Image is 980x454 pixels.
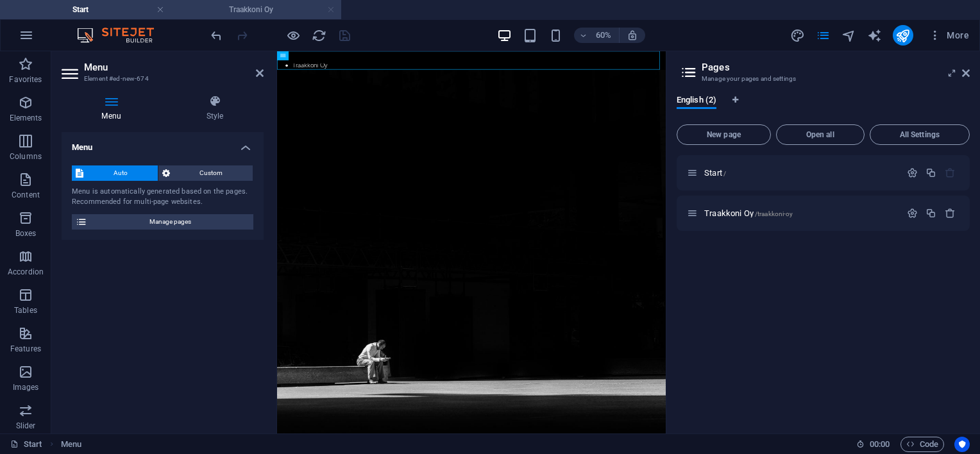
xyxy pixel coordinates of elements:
[900,437,944,452] button: Code
[91,214,249,230] span: Manage pages
[906,437,938,452] span: Code
[704,168,726,178] span: Click to open page
[209,28,224,43] i: Undo: Change pages (Ctrl+Z)
[10,113,42,123] p: Elements
[700,209,900,217] div: Traakkoni Oy/traakkoni-oy
[790,28,806,43] button: design
[61,437,81,452] span: Click to select. Double-click to edit
[74,28,170,43] img: Editor Logo
[158,165,253,181] button: Custom
[166,95,264,122] h4: Style
[875,131,964,139] span: All Settings
[682,131,765,139] span: New page
[72,214,253,230] button: Manage pages
[776,124,865,145] button: Open all
[593,28,614,43] h6: 60%
[677,95,970,119] div: Language Tabs
[311,28,326,43] button: reload
[755,210,793,217] span: /traakkoni-oy
[62,132,264,155] h4: Menu
[867,28,883,43] button: text_generator
[870,437,890,452] span: 00 00
[312,28,326,43] i: Reload page
[924,25,974,46] button: More
[10,437,42,452] a: Click to cancel selection. Double-click to open Pages
[816,28,831,43] button: pages
[907,208,918,219] div: Settings
[15,228,37,239] p: Boxes
[9,74,42,85] p: Favorites
[841,28,857,43] button: navigator
[782,131,859,139] span: Open all
[8,267,44,277] p: Accordion
[816,28,831,43] i: Pages (Ctrl+Alt+S)
[574,28,620,43] button: 60%
[790,28,805,43] i: Design (Ctrl+Alt+Y)
[627,29,638,41] i: On resize automatically adjust zoom level to fit chosen device.
[841,28,856,43] i: Navigator
[72,187,253,208] div: Menu is automatically generated based on the pages. Recommended for multi-page websites.
[61,437,81,452] nav: breadcrumb
[72,165,158,181] button: Auto
[13,382,39,392] p: Images
[14,305,37,315] p: Tables
[171,3,341,17] h4: Traakkoni Oy
[893,25,913,46] button: publish
[84,73,238,85] h3: Element #ed-new-674
[856,437,890,452] h6: Session time
[945,167,956,178] div: The startpage cannot be deleted
[10,151,42,162] p: Columns
[677,124,771,145] button: New page
[62,95,166,122] h4: Menu
[12,190,40,200] p: Content
[84,62,264,73] h2: Menu
[677,92,716,110] span: English (2)
[16,421,36,431] p: Slider
[925,208,936,219] div: Duplicate
[867,28,882,43] i: AI Writer
[879,439,881,449] span: :
[704,208,793,218] span: Click to open page
[702,73,944,85] h3: Manage your pages and settings
[925,167,936,178] div: Duplicate
[87,165,154,181] span: Auto
[929,29,969,42] span: More
[954,437,970,452] button: Usercentrics
[895,28,910,43] i: Publish
[174,165,249,181] span: Custom
[945,208,956,219] div: Remove
[870,124,970,145] button: All Settings
[702,62,970,73] h2: Pages
[907,167,918,178] div: Settings
[10,344,41,354] p: Features
[208,28,224,43] button: undo
[700,169,900,177] div: Start/
[723,170,726,177] span: /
